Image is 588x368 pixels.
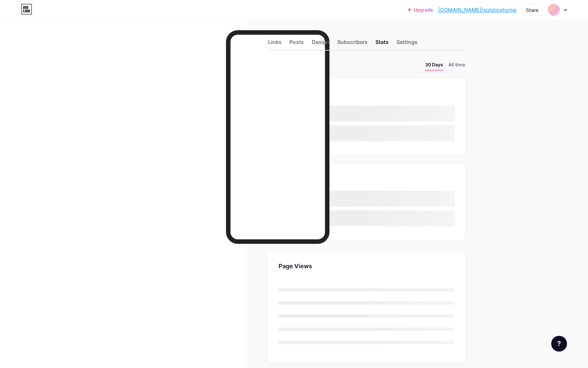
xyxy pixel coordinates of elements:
div: Stats [375,38,389,50]
li: All time [448,61,465,71]
a: Upgrade [408,7,433,12]
div: Page Views [279,262,455,271]
div: Subscribers [337,38,368,50]
div: Links [268,38,282,50]
div: Share [526,7,538,13]
div: Posts [289,38,304,50]
div: Top Socials [279,174,455,183]
div: Design [312,38,329,50]
div: Settings [396,38,418,50]
div: Top Links [279,89,455,98]
a: [DOMAIN_NAME]/solsticehome [438,6,516,14]
li: 30 Days [425,61,443,71]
